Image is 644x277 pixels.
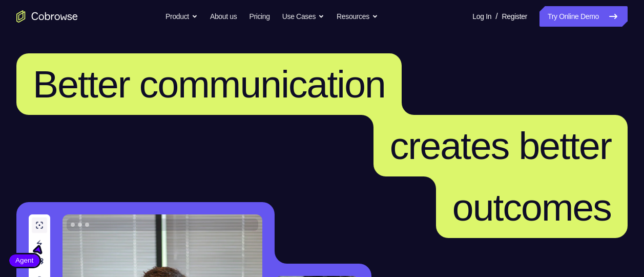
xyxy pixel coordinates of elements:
button: Resources [337,6,378,27]
a: Pricing [249,6,269,27]
span: Better communication [33,63,385,106]
button: Use Cases [282,6,324,27]
button: Product [165,6,198,27]
a: About us [210,6,237,27]
span: / [495,10,497,23]
span: Agent [9,255,39,266]
a: Register [502,6,527,27]
a: Go to the home page [16,10,78,23]
a: Try Online Demo [539,6,628,27]
span: creates better [390,124,611,167]
a: Log In [472,6,491,27]
span: outcomes [452,186,611,229]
